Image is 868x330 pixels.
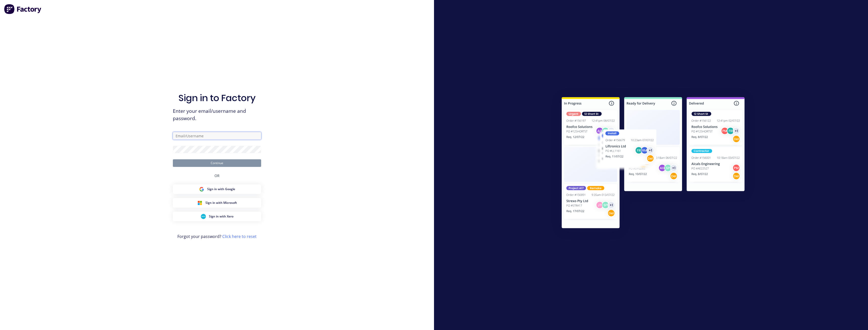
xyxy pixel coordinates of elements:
img: Sign in [551,87,756,240]
span: Enter your email/username and password. [173,107,261,122]
img: Factory [4,4,42,14]
h1: Sign in to Factory [178,93,256,103]
button: Continue [173,159,261,167]
input: Email/Username [173,132,261,140]
img: Xero Sign in [201,214,206,219]
span: Sign in with Google [207,187,235,191]
div: OR [214,167,220,184]
span: Sign in with Xero [209,214,233,219]
img: Google Sign in [199,187,204,192]
span: Sign in with Microsoft [205,201,237,205]
button: Xero Sign inSign in with Xero [173,212,261,221]
button: Google Sign inSign in with Google [173,184,261,194]
img: Microsoft Sign in [197,200,202,205]
a: Click here to reset [222,234,257,239]
span: Forgot your password? [177,233,257,239]
button: Microsoft Sign inSign in with Microsoft [173,198,261,208]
